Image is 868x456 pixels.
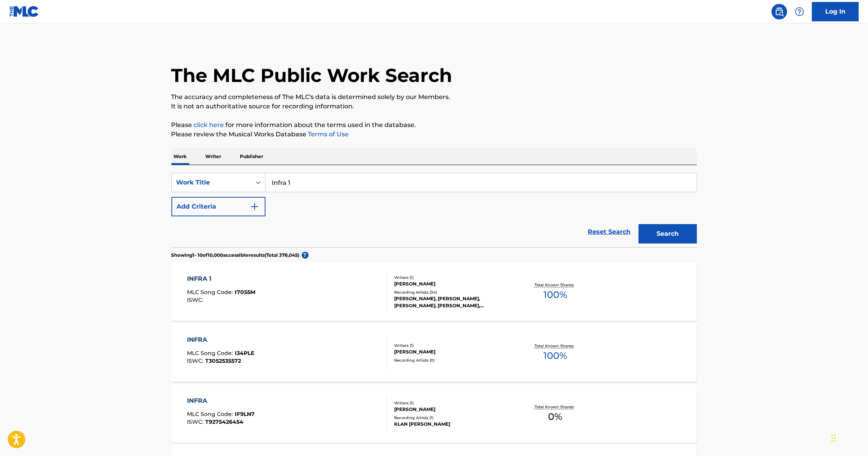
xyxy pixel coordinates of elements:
[302,252,309,259] span: ?
[307,131,349,138] a: Terms of Use
[394,406,512,413] div: [PERSON_NAME]
[235,350,254,357] span: I34PLE
[584,223,635,240] a: Reset Search
[171,197,265,216] button: Add Criteria
[171,173,697,247] form: Search Form
[205,357,241,364] span: T3052535572
[534,282,576,288] p: Total Known Shares:
[394,421,512,428] div: KLAN [PERSON_NAME]
[812,2,859,21] a: Log In
[394,348,512,355] div: [PERSON_NAME]
[9,6,39,17] img: MLC Logo
[171,120,697,130] p: Please for more information about the terms used in the database.
[171,252,300,259] p: Showing 1 - 10 of 10,000 accessible results (Total 378,045 )
[795,7,804,16] img: help
[543,288,567,302] span: 100 %
[394,415,512,421] div: Recording Artists ( 1 )
[534,343,576,349] p: Total Known Shares:
[829,419,868,456] iframe: Chat Widget
[171,92,697,102] p: The accuracy and completeness of The MLC's data is determined solely by our Members.
[187,357,205,364] span: ISWC :
[171,263,697,321] a: INFRA 1MLC Song Code:I7055MISWC:Writers (1)[PERSON_NAME]Recording Artists (34)[PERSON_NAME], [PER...
[548,410,562,424] span: 0 %
[171,130,697,139] p: Please review the Musical Works Database
[187,396,255,406] div: INFRA
[171,148,189,165] p: Work
[394,400,512,406] div: Writers ( 1 )
[187,350,235,357] span: MLC Song Code :
[394,295,512,309] div: [PERSON_NAME], [PERSON_NAME], [PERSON_NAME], [PERSON_NAME], [PERSON_NAME], [PERSON_NAME], [PERSON...
[394,343,512,348] div: Writers ( 1 )
[250,202,259,211] img: 9d2ae6d4665cec9f34b9.svg
[187,289,235,296] span: MLC Song Code :
[235,411,255,418] span: IF9LN7
[187,411,235,418] span: MLC Song Code :
[394,289,512,295] div: Recording Artists ( 34 )
[639,224,697,244] button: Search
[772,4,787,19] a: Public Search
[203,148,224,165] p: Writer
[187,335,254,345] div: INFRA
[394,280,512,287] div: [PERSON_NAME]
[831,426,836,450] div: Drag
[194,121,224,129] a: click here
[394,275,512,280] div: Writers ( 1 )
[775,7,784,16] img: search
[205,418,243,425] span: T9275426454
[534,404,576,410] p: Total Known Shares:
[171,64,452,87] h1: The MLC Public Work Search
[171,324,697,382] a: INFRAMLC Song Code:I34PLEISWC:T3052535572Writers (1)[PERSON_NAME]Recording Artists (0)Total Known...
[171,385,697,443] a: INFRAMLC Song Code:IF9LN7ISWC:T9275426454Writers (1)[PERSON_NAME]Recording Artists (1)KLAN [PERSO...
[238,148,266,165] p: Publisher
[235,289,255,296] span: I7055M
[394,357,512,363] div: Recording Artists ( 0 )
[187,418,205,425] span: ISWC :
[187,296,205,303] span: ISWC :
[187,274,255,284] div: INFRA 1
[543,349,567,363] span: 100 %
[792,4,807,19] div: Help
[171,102,697,111] p: It is not an authoritative source for recording information.
[176,178,246,187] div: Work Title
